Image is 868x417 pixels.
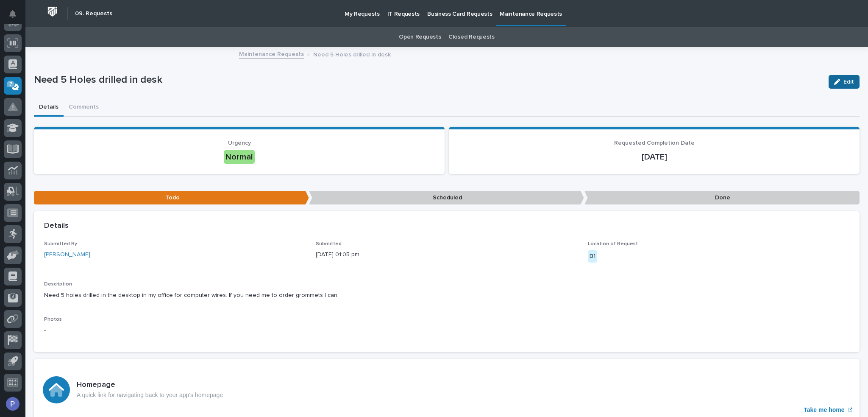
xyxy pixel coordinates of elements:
[614,140,695,146] span: Requested Completion Date
[34,74,822,86] p: Need 5 Holes drilled in desk
[313,49,391,59] p: Need 5 Holes drilled in desk
[77,392,223,399] p: A quick link for navigating back to your app's homepage
[584,191,860,205] p: Done
[44,250,90,259] a: [PERSON_NAME]
[64,99,104,117] button: Comments
[459,152,849,162] p: [DATE]
[77,381,223,390] h3: Homepage
[34,99,64,117] button: Details
[843,78,854,86] span: Edit
[829,75,860,89] button: Edit
[316,250,577,259] p: [DATE] 01:05 pm
[44,221,69,231] h2: Details
[316,241,342,246] span: Submitted
[228,140,251,146] span: Urgency
[11,10,22,24] div: Notifications
[44,317,62,322] span: Photos
[588,250,597,263] div: B1
[34,191,309,205] p: Todo
[44,326,306,335] p: -
[45,4,60,20] img: Workspace Logo
[4,5,22,23] button: Notifications
[804,406,844,414] p: Take me home
[399,27,441,47] a: Open Requests
[4,395,22,413] button: users-avatar
[309,191,584,205] p: Scheduled
[75,10,112,17] h2: 09. Requests
[44,282,72,287] span: Description
[44,291,849,300] p: Need 5 holes drilled in the desktop in my office for computer wires. If you need me to order grom...
[588,241,638,246] span: Location of Request
[239,49,304,59] a: Maintenance Requests
[44,241,77,246] span: Submitted By
[448,27,494,47] a: Closed Requests
[224,150,255,164] div: Normal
